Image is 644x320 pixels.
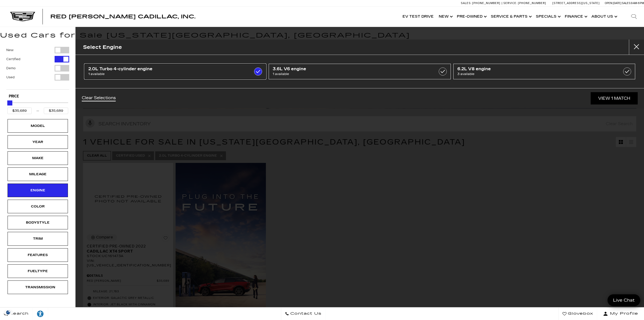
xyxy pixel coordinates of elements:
a: Red [PERSON_NAME] Cadillac, Inc. [50,14,195,19]
span: Service: [503,2,517,5]
span: 2.0L Turbo 4-cylinder engine [88,66,236,72]
div: ModelModel [8,119,68,133]
a: View 1 Match [591,92,638,104]
div: MakeMake [8,151,68,165]
div: Model [25,123,50,129]
div: FueltypeFueltype [8,264,68,278]
span: Live Chat [611,297,637,303]
section: Click to Open Cookie Consent Modal [3,310,14,315]
div: Make [25,155,50,161]
div: Price [7,99,68,114]
span: Sales: [622,2,631,5]
div: YearYear [8,135,68,149]
span: Glovebox [567,310,593,317]
a: [STREET_ADDRESS][US_STATE] [552,2,600,5]
a: Finance [562,7,589,27]
div: Features [25,252,50,258]
a: Contact Us [281,307,326,320]
a: Service: [PHONE_NUMBER] [502,2,547,5]
div: Year [25,139,50,145]
div: Fueltype [25,268,50,274]
a: 6.2L V8 engine3 available [453,64,635,79]
div: Filter by Vehicle Type [6,47,69,89]
span: 3 available [457,72,605,77]
div: EngineEngine [8,184,68,197]
div: TrimTrim [8,232,68,245]
a: EV Test Drive [400,7,436,27]
button: Open user profile menu [597,307,644,320]
span: 9 AM-6 PM [631,2,644,5]
a: Clear Selections [82,95,116,101]
span: Contact Us [289,310,321,317]
a: Service & Parts [488,7,533,27]
a: New [436,7,454,27]
a: Sales: [PHONE_NUMBER] [461,2,502,5]
span: Red [PERSON_NAME] Cadillac, Inc. [50,14,195,20]
a: Glovebox [558,307,597,320]
div: Engine [25,188,50,193]
a: Explore your accessibility options [33,307,48,320]
div: TransmissionTransmission [8,280,68,294]
div: Color [25,204,50,209]
div: Bodystyle [25,220,50,225]
a: 3.6L V6 engine1 available [269,64,451,79]
div: MileageMileage [8,167,68,181]
input: Maximum [44,108,68,114]
div: Transmission [25,285,50,290]
label: New [6,48,14,53]
img: Cadillac Dark Logo with Cadillac White Text [10,12,35,21]
label: Demo [6,66,16,71]
div: FeaturesFeatures [8,248,68,262]
h5: Price [9,94,67,99]
span: Search [8,310,29,317]
div: ColorColor [8,200,68,213]
span: 3.6L V6 engine [273,66,421,72]
label: Certified [6,57,20,62]
span: [PHONE_NUMBER] [518,2,546,5]
span: 6.2L V8 engine [457,66,605,72]
span: [PHONE_NUMBER] [472,2,500,5]
button: Close [629,40,644,55]
label: Used [6,75,15,80]
a: Live Chat [608,294,640,306]
span: Sales: [461,2,471,5]
div: BodystyleBodystyle [8,216,68,229]
h2: Select Engine [83,43,122,51]
span: 1 available [273,72,421,77]
a: About Us [589,7,619,27]
a: Specials [533,7,562,27]
div: Maximum Price [7,100,12,105]
div: Trim [25,236,50,241]
a: Pre-Owned [454,7,488,27]
span: Open [DATE] [605,2,621,5]
div: Search [624,7,644,27]
div: Mileage [25,171,50,177]
span: 1 available [88,72,236,77]
div: Explore your accessibility options [33,310,48,317]
img: Opt-Out Icon [3,310,14,315]
a: 2.0L Turbo 4-cylinder engine1 available [84,64,266,79]
span: My Profile [608,310,638,317]
input: Minimum [7,108,32,114]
